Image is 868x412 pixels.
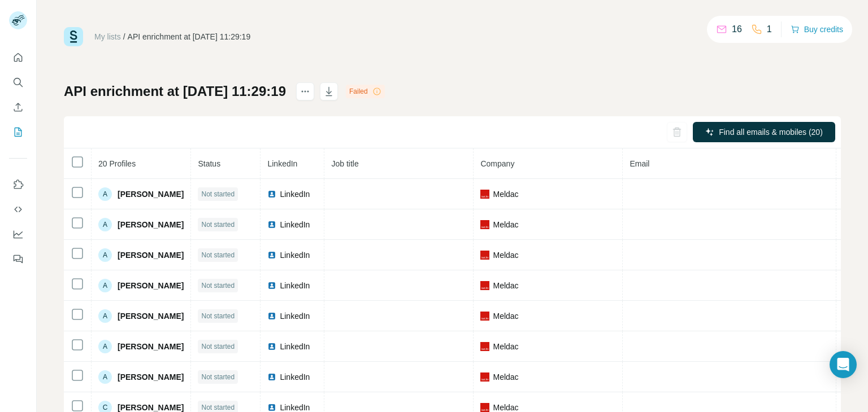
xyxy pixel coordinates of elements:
[280,189,310,200] span: LinkedIn
[9,224,27,244] button: Dashboard
[480,403,489,412] img: company-logo
[493,341,518,352] span: Meldac
[9,174,27,195] button: Use Surfe on LinkedIn
[98,159,136,168] span: 20 Profiles
[493,310,518,322] span: Meldac
[480,251,489,260] img: company-logo
[493,280,518,291] span: Meldac
[9,122,27,142] button: My lists
[267,190,276,199] img: LinkedIn logo
[201,189,235,199] span: Not started
[98,309,112,323] div: A
[346,85,385,98] div: Failed
[201,341,235,352] span: Not started
[118,341,184,352] span: [PERSON_NAME]
[480,220,489,229] img: company-logo
[267,220,276,229] img: LinkedIn logo
[118,219,184,230] span: [PERSON_NAME]
[493,219,518,230] span: Meldac
[94,32,121,41] a: My lists
[493,249,518,261] span: Meldac
[732,23,742,36] p: 16
[128,31,251,42] div: API enrichment at [DATE] 11:29:19
[480,281,489,290] img: company-logo
[9,199,27,220] button: Use Surfe API
[280,280,310,291] span: LinkedIn
[267,403,276,412] img: LinkedIn logo
[9,47,27,68] button: Quick start
[118,189,184,200] span: [PERSON_NAME]
[98,248,112,262] div: A
[331,159,358,168] span: Job title
[767,23,772,36] p: 1
[118,371,184,383] span: [PERSON_NAME]
[267,251,276,260] img: LinkedIn logo
[267,281,276,290] img: LinkedIn logo
[98,279,112,292] div: A
[280,219,310,230] span: LinkedIn
[201,311,235,321] span: Not started
[296,82,314,100] button: actions
[64,27,83,46] img: Surfe Logo
[118,249,184,261] span: [PERSON_NAME]
[280,249,310,261] span: LinkedIn
[64,82,286,100] h1: API enrichment at [DATE] 11:29:19
[280,371,310,383] span: LinkedIn
[9,249,27,269] button: Feedback
[693,122,835,142] button: Find all emails & mobiles (20)
[480,159,514,168] span: Company
[719,126,823,138] span: Find all emails & mobiles (20)
[480,342,489,351] img: company-logo
[480,372,489,382] img: company-logo
[267,342,276,351] img: LinkedIn logo
[493,371,518,383] span: Meldac
[9,97,27,117] button: Enrich CSV
[280,341,310,352] span: LinkedIn
[98,340,112,353] div: A
[123,31,125,42] li: /
[98,218,112,231] div: A
[480,190,489,199] img: company-logo
[98,187,112,201] div: A
[830,351,857,378] div: Open Intercom Messenger
[201,250,235,260] span: Not started
[201,220,235,230] span: Not started
[201,280,235,291] span: Not started
[267,372,276,382] img: LinkedIn logo
[198,159,220,168] span: Status
[791,21,843,37] button: Buy credits
[480,312,489,321] img: company-logo
[493,189,518,200] span: Meldac
[9,72,27,93] button: Search
[267,159,297,168] span: LinkedIn
[630,159,649,168] span: Email
[118,280,184,291] span: [PERSON_NAME]
[118,310,184,322] span: [PERSON_NAME]
[98,370,112,384] div: A
[201,372,235,382] span: Not started
[267,312,276,321] img: LinkedIn logo
[280,310,310,322] span: LinkedIn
